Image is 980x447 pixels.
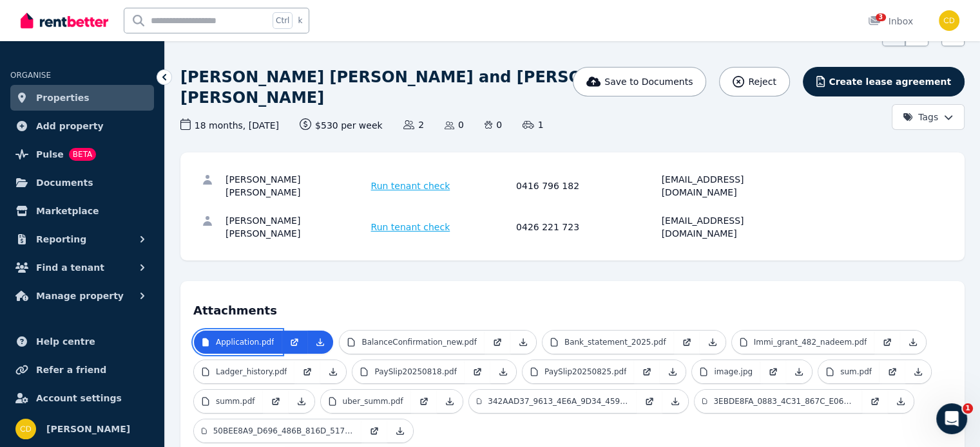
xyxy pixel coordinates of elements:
[754,337,867,347] p: Immi_grant_482_nadeem.pdf
[634,360,660,383] a: Open in new Tab
[361,419,387,442] a: Open in new Tab
[674,331,700,354] a: Open in new Tab
[713,396,854,406] p: 3EBDE8FA_0883_4C31_867C_E06125986874.png
[905,360,931,383] a: Download Attachment
[829,75,951,88] span: Create lease agreement
[180,67,700,108] h1: [PERSON_NAME] [PERSON_NAME] and [PERSON_NAME] [PERSON_NAME]
[876,14,886,21] span: 3
[516,173,658,199] div: 0416 796 182
[900,331,926,354] a: Download Attachment
[510,331,536,354] a: Download Attachment
[700,331,725,354] a: Download Attachment
[10,113,154,139] a: Add property
[936,403,967,434] iframe: Intercom live chat
[543,331,674,354] a: Bank_statement_2025.pdf
[216,396,255,406] p: summ.pdf
[903,111,938,123] span: Tags
[193,294,952,320] h4: Attachments
[300,118,383,132] span: $530 per week
[226,214,367,240] div: [PERSON_NAME] [PERSON_NAME]
[10,385,154,411] a: Account settings
[21,11,108,30] img: RentBetter
[714,367,753,377] p: image.jpg
[660,360,686,383] a: Download Attachment
[46,421,130,437] span: [PERSON_NAME]
[194,419,361,442] a: 50BEE8A9_D696_486B_816D_517BF8791C59.png
[437,390,463,413] a: Download Attachment
[298,15,302,26] span: k
[387,419,413,442] a: Download Attachment
[662,214,803,240] div: [EMAIL_ADDRESS][DOMAIN_NAME]
[403,118,424,131] span: 2
[216,367,287,377] p: Ladger_history.pdf
[445,118,464,131] span: 0
[194,360,294,383] a: Ladger_history.pdf
[216,337,274,347] p: Application.pdf
[465,360,490,383] a: Open in new Tab
[36,90,90,105] span: Properties
[523,118,543,131] span: 1
[868,15,913,28] div: Inbox
[516,214,658,240] div: 0426 221 723
[874,331,900,354] a: Open in new Tab
[371,221,450,233] span: Run tenant check
[10,198,154,224] a: Marketplace
[732,331,875,354] a: Immi_grant_482_nadeem.pdf
[194,331,282,354] a: Application.pdf
[786,360,812,383] a: Download Attachment
[36,232,86,247] span: Reporting
[213,426,354,436] p: 50BEE8A9_D696_486B_816D_517BF8791C59.png
[374,367,456,377] p: PaySlip20250818.pdf
[320,360,346,383] a: Download Attachment
[36,175,93,190] span: Documents
[803,67,965,96] button: Create lease agreement
[321,390,411,413] a: uber_summ.pdf
[662,173,803,199] div: [EMAIL_ADDRESS][DOMAIN_NAME]
[879,360,905,383] a: Open in new Tab
[692,360,760,383] a: image.jpg
[343,396,403,406] p: uber_summ.pdf
[10,357,154,383] a: Refer a friend
[10,141,154,167] a: PulseBETA
[36,147,64,162] span: Pulse
[564,337,666,347] p: Bank_statement_2025.pdf
[748,75,776,88] span: Reject
[939,10,959,31] img: Chris Dimitropoulos
[963,403,973,414] span: 1
[15,419,36,439] img: Chris Dimitropoulos
[180,118,279,132] span: 18 months , [DATE]
[485,331,510,354] a: Open in new Tab
[523,360,634,383] a: PaySlip20250825.pdf
[263,390,289,413] a: Open in new Tab
[818,360,879,383] a: sum.pdf
[273,12,293,29] span: Ctrl
[307,331,333,354] a: Download Attachment
[10,71,51,80] span: ORGANISE
[10,255,154,280] button: Find a tenant
[36,288,124,304] span: Manage property
[544,367,626,377] p: PaySlip20250825.pdf
[361,337,476,347] p: BalanceConfirmation_new.pdf
[637,390,662,413] a: Open in new Tab
[36,118,104,134] span: Add property
[840,367,872,377] p: sum.pdf
[10,85,154,111] a: Properties
[604,75,693,88] span: Save to Documents
[488,396,628,406] p: 342AAD37_9613_4E6A_9D34_459EEF1023E3.png
[282,331,307,354] a: Open in new Tab
[695,390,862,413] a: 3EBDE8FA_0883_4C31_867C_E06125986874.png
[888,390,914,413] a: Download Attachment
[340,331,484,354] a: BalanceConfirmation_new.pdf
[485,118,502,131] span: 0
[226,173,367,199] div: [PERSON_NAME] [PERSON_NAME]
[10,283,154,309] button: Manage property
[411,390,437,413] a: Open in new Tab
[36,362,106,378] span: Refer a friend
[10,329,154,354] a: Help centre
[10,170,154,196] a: Documents
[573,67,707,96] button: Save to Documents
[719,67,789,96] button: Reject
[352,360,464,383] a: PaySlip20250818.pdf
[194,390,263,413] a: summ.pdf
[662,390,688,413] a: Download Attachment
